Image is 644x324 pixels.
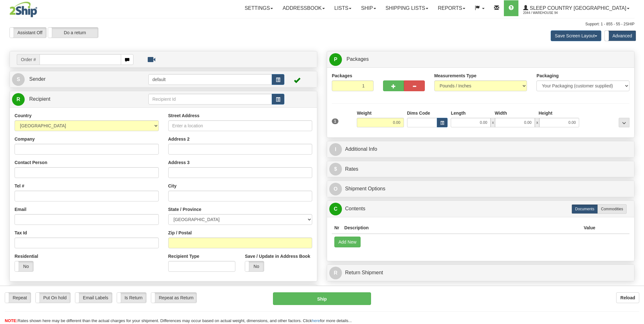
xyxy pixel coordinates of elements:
label: Address 2 [168,136,190,142]
a: CContents [329,202,632,215]
label: Do a return [48,28,98,38]
label: Address 3 [168,159,190,166]
th: Nr [332,222,342,234]
a: Reports [433,0,470,16]
span: R [12,93,25,106]
a: Settings [240,0,278,16]
img: logo2044.jpg [9,2,37,17]
label: Packaging [536,73,559,79]
a: IAdditional Info [329,143,632,156]
span: 2044 / Warehouse 94 [523,10,571,16]
label: Repeat as Return [151,293,196,303]
a: Addressbook [278,0,330,16]
span: R [329,267,342,279]
label: Tel # [15,183,24,189]
span: O [329,183,342,195]
a: OShipment Options [329,182,632,195]
button: Ship [273,292,371,305]
span: Order # [17,54,40,65]
label: City [168,183,176,189]
label: No [245,261,263,271]
a: RReturn Shipment [329,266,632,279]
span: S [12,73,25,86]
button: Reload [616,292,639,303]
label: Documents [572,204,598,214]
label: Packages [332,73,352,79]
span: Sleep Country [GEOGRAPHIC_DATA] [528,5,626,11]
label: Zip / Postal [168,230,192,236]
th: Description [342,222,581,234]
label: Put On hold [36,293,71,303]
label: Tax Id [15,230,27,236]
label: Country [15,112,32,119]
a: Sleep Country [GEOGRAPHIC_DATA] 2044 / Warehouse 94 [518,0,634,16]
button: Save Screen Layout [551,30,601,41]
a: P Packages [329,53,632,66]
span: x [535,118,539,127]
label: Street Address [168,112,200,119]
a: Ship [356,0,381,16]
label: State / Province [168,206,201,213]
label: No [15,261,33,271]
label: Company [15,136,35,142]
span: Packages [346,56,368,62]
label: Dims Code [407,110,430,116]
a: S Sender [12,73,148,86]
label: Assistant Off [10,28,46,38]
span: Sender [29,76,46,82]
div: Support: 1 - 855 - 55 - 2SHIP [9,22,635,27]
button: Add New [334,237,361,247]
a: Lists [330,0,356,16]
label: Recipient Type [168,253,200,259]
label: Repeat [5,293,31,303]
span: x [491,118,495,127]
th: Value [581,222,598,234]
label: Email [15,206,26,213]
iframe: chat widget [629,130,643,194]
a: R Recipient [12,93,133,106]
input: Sender Id [148,74,272,85]
label: Weight [357,110,371,116]
label: Is Return [117,293,146,303]
input: Enter a location [168,120,313,131]
b: Reload [620,295,635,300]
input: Recipient Id [148,94,272,105]
span: I [329,143,342,156]
label: Email Labels [75,293,112,303]
div: ... [619,118,629,127]
label: Contact Person [15,159,47,166]
a: here [312,318,320,323]
label: Width [495,110,507,116]
span: NOTE: [5,318,17,323]
span: C [329,203,342,215]
label: Advanced [605,31,636,41]
a: $Rates [329,163,632,176]
label: Length [451,110,466,116]
span: 1 [332,118,338,124]
a: Shipping lists [381,0,433,16]
label: Height [539,110,553,116]
label: Residential [15,253,38,259]
span: P [329,53,342,66]
span: $ [329,163,342,175]
span: Recipient [29,96,50,102]
label: Measurements Type [434,73,477,79]
label: Commodities [598,204,627,214]
label: Save / Update in Address Book [245,253,310,259]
